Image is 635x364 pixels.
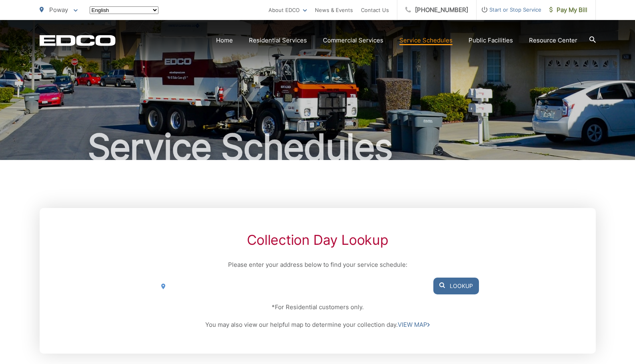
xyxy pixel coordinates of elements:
[433,278,479,294] button: Lookup
[156,260,479,270] p: Please enter your address below to find your service schedule:
[361,5,389,15] a: Contact Us
[156,232,479,248] h2: Collection Day Lookup
[469,36,513,45] a: Public Facilities
[216,36,233,45] a: Home
[268,5,307,15] a: About EDCO
[156,320,479,330] p: You may also view our helpful map to determine your collection day.
[249,36,307,45] a: Residential Services
[323,36,383,45] a: Commercial Services
[156,302,479,312] p: *For Residential customers only.
[529,36,577,45] a: Resource Center
[399,36,453,45] a: Service Schedules
[49,6,68,14] span: Poway
[40,35,116,46] a: EDCD logo. Return to the homepage.
[549,5,587,15] span: Pay My Bill
[90,6,158,14] select: Select a language
[315,5,353,15] a: News & Events
[40,127,596,167] h1: Service Schedules
[398,320,430,330] a: VIEW MAP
